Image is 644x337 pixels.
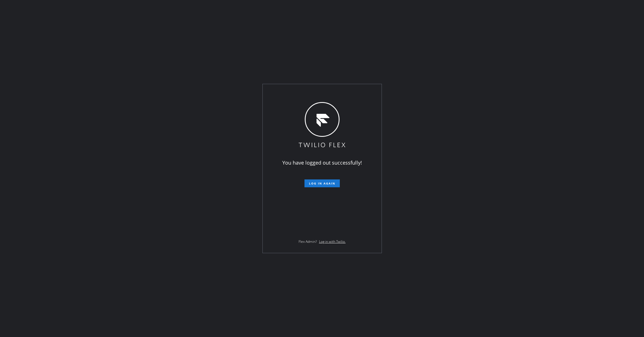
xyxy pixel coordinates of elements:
a: Log in with Twilio. [319,239,346,244]
span: Log in again [309,181,335,185]
button: Log in again [304,179,340,187]
span: Flex Admin? [299,239,317,244]
span: You have logged out successfully! [282,159,362,166]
